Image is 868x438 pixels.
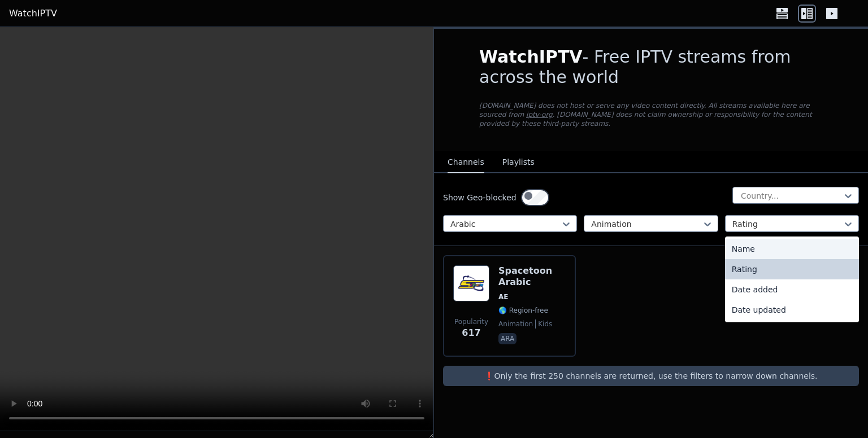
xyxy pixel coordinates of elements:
[725,279,859,300] div: Date added
[453,265,489,301] img: Spacetoon Arabic
[498,333,517,344] p: ara
[535,319,552,328] span: kids
[725,300,859,320] div: Date updated
[448,370,854,382] p: ❗️Only the first 250 channels are returned, use the filters to narrow down channels.
[479,47,823,87] h1: - Free IPTV streams from across the world
[526,111,553,119] a: iptv-org
[498,292,508,301] span: AE
[443,192,517,203] label: Show Geo-blocked
[479,47,583,67] span: WatchIPTV
[498,319,533,328] span: animation
[448,152,484,173] button: Channels
[479,101,823,128] p: [DOMAIN_NAME] does not host or serve any video content directly. All streams available here are s...
[502,152,535,173] button: Playlists
[725,259,859,279] div: Rating
[462,326,480,340] span: 617
[498,265,566,288] h6: Spacetoon Arabic
[9,7,57,20] a: WatchIPTV
[725,239,859,259] div: Name
[454,317,488,326] span: Popularity
[498,306,548,315] span: 🌎 Region-free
